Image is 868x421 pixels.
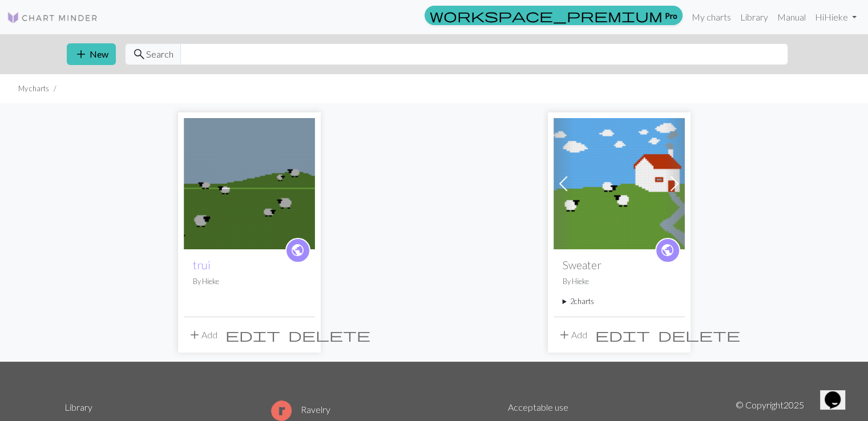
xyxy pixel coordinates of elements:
button: New [67,43,116,65]
span: edit [595,327,650,343]
i: public [660,239,675,262]
span: edit [225,327,280,343]
a: trui [193,258,211,272]
a: Ravelry [271,404,330,415]
button: Delete [654,324,744,346]
li: My charts [18,83,49,94]
a: HiHieke [810,6,861,29]
span: add [188,327,201,343]
button: Add [554,324,591,346]
a: My charts [687,6,736,29]
i: public [290,239,305,262]
img: Sweater [554,118,685,249]
img: trui [184,118,315,249]
i: Edit [225,328,280,342]
span: delete [658,327,740,343]
img: Ravelry logo [271,400,292,421]
a: Manual [773,6,810,29]
span: delete [288,327,370,343]
a: Library [736,6,773,29]
span: Search [146,47,173,61]
button: Edit [221,324,284,346]
h2: Sweater [563,258,676,272]
span: workspace_premium [430,7,663,23]
img: Logo [7,11,98,25]
i: Edit [595,328,650,342]
p: By Hieke [563,276,676,287]
button: Delete [284,324,374,346]
span: public [290,241,305,259]
summary: 2charts [563,296,676,307]
button: Add [184,324,221,346]
span: public [660,241,675,259]
span: add [74,46,88,62]
a: public [285,238,310,263]
a: public [655,238,680,263]
button: Edit [591,324,654,346]
a: Pro [425,6,683,25]
iframe: chat widget [820,375,857,410]
span: add [558,327,571,343]
span: search [132,46,146,62]
p: By Hieke [193,276,306,287]
a: Library [64,402,92,412]
a: trui [184,177,315,188]
a: Sweater [554,177,685,188]
a: Acceptable use [508,402,568,412]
